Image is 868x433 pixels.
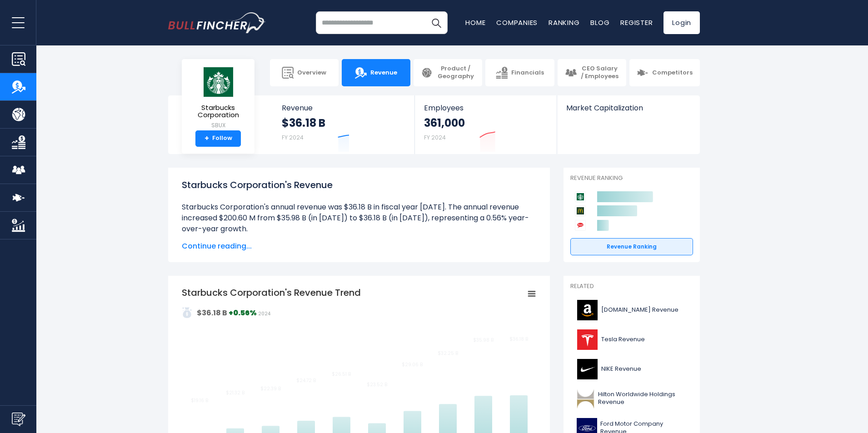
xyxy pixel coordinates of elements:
[436,65,475,80] span: Product / Geography
[549,18,579,27] a: Ranking
[425,11,448,34] button: Search
[297,69,326,77] span: Overview
[576,359,599,379] img: NKE logo
[663,11,700,34] a: Login
[424,116,465,130] strong: 361,000
[557,95,699,128] a: Market Capitalization
[629,59,700,86] a: Competitors
[570,357,693,382] a: NIKE Revenue
[342,59,410,86] a: Revenue
[226,389,244,396] text: $21.32 B
[509,336,528,343] text: $36.18 B
[570,238,693,255] a: Revenue Ranking
[485,59,554,86] a: Financials
[282,116,325,130] strong: $36.18 B
[558,59,626,86] a: CEO Salary / Employees
[296,377,316,384] text: $24.72 B
[575,191,586,202] img: Starbucks Corporation competitors logo
[273,95,415,154] a: Revenue $36.18 B FY 2024
[189,121,247,129] small: SBUX
[282,134,304,141] small: FY 2024
[229,308,257,318] strong: +0.56%
[367,381,387,388] text: $23.52 B
[496,18,538,27] a: Companies
[570,174,693,182] p: Revenue Ranking
[282,104,406,112] span: Revenue
[424,134,446,141] small: FY 2024
[370,69,397,77] span: Revenue
[189,104,247,119] span: Starbucks Corporation
[580,65,619,80] span: CEO Salary / Employees
[570,283,693,290] p: Related
[570,386,693,411] a: Hilton Worldwide Holdings Revenue
[473,337,494,343] text: $35.98 B
[575,220,586,231] img: Yum! Brands competitors logo
[620,18,653,27] a: Register
[590,18,609,27] a: Blog
[182,241,536,252] span: Continue reading...
[575,205,586,216] img: McDonald's Corporation competitors logo
[570,327,693,352] a: Tesla Revenue
[189,66,248,130] a: Starbucks Corporation SBUX
[438,350,458,357] text: $32.25 B
[182,286,361,299] tspan: Starbucks Corporation's Revenue Trend
[182,307,193,318] img: addasd
[652,69,693,77] span: Competitors
[402,361,423,368] text: $29.06 B
[415,95,556,154] a: Employees 361,000 FY 2024
[414,59,482,86] a: Product / Geography
[168,12,266,33] img: bullfincher logo
[191,397,208,404] text: $19.16 B
[576,300,599,320] img: AMZN logo
[182,202,536,234] li: Starbucks Corporation's annual revenue was $36.18 B in fiscal year [DATE]. The annual revenue inc...
[570,298,693,323] a: [DOMAIN_NAME] Revenue
[566,104,690,112] span: Market Capitalization
[424,104,547,112] span: Employees
[260,385,281,392] text: $22.39 B
[511,69,544,77] span: Financials
[205,134,209,143] strong: +
[195,130,241,147] a: +Follow
[576,388,595,409] img: HLT logo
[258,310,270,317] span: 2024
[197,308,227,318] strong: $36.18 B
[576,329,599,350] img: TSLA logo
[182,178,536,192] h1: Starbucks Corporation's Revenue
[465,18,485,27] a: Home
[270,59,339,86] a: Overview
[168,12,266,33] a: Go to homepage
[332,371,351,378] text: $26.51 B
